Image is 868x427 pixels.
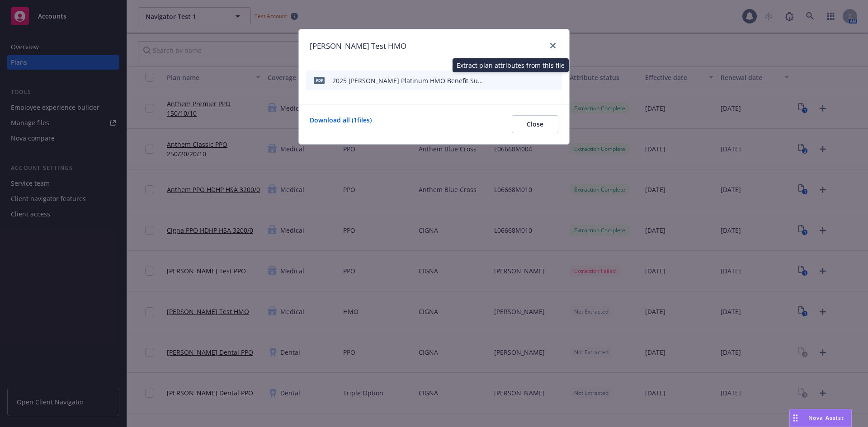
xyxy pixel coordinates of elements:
[527,120,543,128] span: Close
[521,74,528,87] button: download file
[310,115,372,133] a: Download all ( 1 files)
[503,74,514,87] button: start extraction
[512,115,558,133] button: Close
[310,40,406,52] h1: [PERSON_NAME] Test HMO
[453,58,569,72] div: Extract plan attributes from this file
[332,76,487,85] div: 2025 [PERSON_NAME] Platinum HMO Benefit Summary DGDG.pdf
[789,409,852,427] button: Nova Assist
[314,77,325,84] span: pdf
[808,414,844,422] span: Nova Assist
[536,74,544,87] button: preview file
[790,409,801,427] div: Drag to move
[547,40,558,51] a: close
[551,74,558,87] button: archive file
